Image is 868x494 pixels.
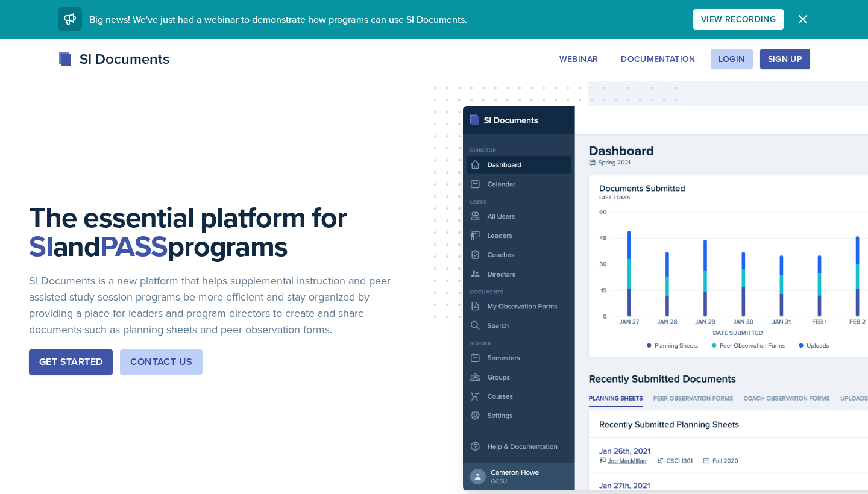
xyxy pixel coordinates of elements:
[39,355,102,369] div: Get Started
[120,349,203,375] button: Contact Us
[58,48,169,70] div: SI Documents
[768,54,802,64] div: Sign Up
[130,355,192,369] div: Contact Us
[701,14,776,24] div: View Recording
[89,13,467,26] span: Big news! We've just had a webinar to demonstrate how programs can use SI Documents.
[693,9,784,30] button: View Recording
[711,49,753,69] button: Login
[559,54,598,64] div: Webinar
[29,349,113,375] button: Get Started
[760,49,810,69] button: Sign Up
[613,49,703,69] button: Documentation
[621,54,696,64] div: Documentation
[552,49,606,69] button: Webinar
[719,54,745,64] div: Login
